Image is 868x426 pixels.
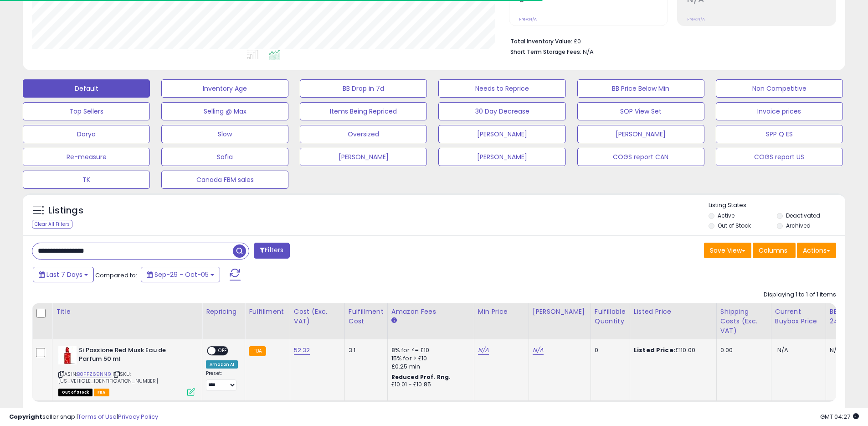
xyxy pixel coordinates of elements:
[161,148,288,166] button: Sofia
[510,37,572,45] b: Total Inventory Value:
[438,125,565,143] button: [PERSON_NAME]
[478,346,489,355] a: N/A
[161,79,288,98] button: Inventory Age
[294,346,310,355] a: 52.32
[519,16,537,22] small: Prev: N/A
[300,102,427,120] button: Items Being Repriced
[58,346,195,395] div: ASIN:
[216,347,230,355] span: OFF
[438,148,565,166] button: [PERSON_NAME]
[391,317,397,325] small: Amazon Fees.
[786,212,820,219] label: Deactivated
[720,346,764,354] div: 0.00
[577,125,704,143] button: [PERSON_NAME]
[775,307,822,326] div: Current Buybox Price
[391,381,467,389] div: £10.01 - £10.85
[161,102,288,120] button: Selling @ Max
[300,148,427,166] button: [PERSON_NAME]
[161,171,288,189] button: Canada FBM sales
[830,346,860,354] div: N/A
[23,79,150,98] button: Default
[254,243,289,259] button: Filters
[9,412,42,421] strong: Copyright
[33,267,94,282] button: Last 7 Days
[764,291,836,299] div: Displaying 1 to 1 of 1 items
[300,125,427,143] button: Oversized
[79,346,190,365] b: Si Passione Red Musk Eau de Parfum 50 ml
[249,346,266,356] small: FBA
[704,243,751,258] button: Save View
[595,307,626,326] div: Fulfillable Quantity
[716,79,843,98] button: Non Competitive
[23,148,150,166] button: Re-measure
[206,307,241,317] div: Repricing
[533,307,587,317] div: [PERSON_NAME]
[718,222,751,229] label: Out of Stock
[349,307,384,326] div: Fulfillment Cost
[797,243,836,258] button: Actions
[58,389,92,396] span: All listings that are currently out of stock and unavailable for purchase on Amazon
[510,35,829,46] li: £0
[391,354,467,363] div: 15% for > £10
[391,373,451,381] b: Reduced Prof. Rng.
[438,102,565,120] button: 30 Day Decrease
[9,413,158,421] div: seller snap | |
[583,47,594,56] span: N/A
[830,307,863,326] div: BB Share 24h.
[391,346,467,354] div: 8% for <= £10
[23,125,150,143] button: Darya
[777,346,788,354] span: N/A
[58,346,77,364] img: 31LVmiy9tTL._SL40_.jpg
[391,363,467,371] div: £0.25 min
[438,79,565,98] button: Needs to Reprice
[478,307,525,317] div: Min Price
[77,370,111,378] a: B0FFZ69NN9
[23,102,150,120] button: Top Sellers
[294,307,341,326] div: Cost (Exc. VAT)
[577,79,704,98] button: BB Price Below Min
[95,271,137,280] span: Compared to:
[634,346,709,354] div: £110.00
[634,346,675,354] b: Listed Price:
[94,389,109,396] span: FBA
[206,370,238,391] div: Preset:
[753,243,796,258] button: Columns
[206,360,238,369] div: Amazon AI
[141,267,220,282] button: Sep-29 - Oct-05
[720,307,767,336] div: Shipping Costs (Exc. VAT)
[718,212,734,219] label: Active
[786,222,811,229] label: Archived
[154,270,209,279] span: Sep-29 - Oct-05
[161,125,288,143] button: Slow
[349,346,380,354] div: 3.1
[577,102,704,120] button: SOP View Set
[820,412,859,421] span: 2025-10-13 04:27 GMT
[78,412,117,421] a: Terms of Use
[577,148,704,166] button: COGS report CAN
[716,148,843,166] button: COGS report US
[56,307,198,317] div: Title
[687,16,705,22] small: Prev: N/A
[118,412,158,421] a: Privacy Policy
[709,201,845,210] p: Listing States:
[46,270,82,279] span: Last 7 Days
[48,204,83,217] h5: Listings
[391,307,470,317] div: Amazon Fees
[533,346,544,355] a: N/A
[759,246,787,255] span: Columns
[716,102,843,120] button: Invoice prices
[58,370,158,384] span: | SKU: [US_VEHICLE_IDENTIFICATION_NUMBER]
[32,220,72,229] div: Clear All Filters
[300,79,427,98] button: BB Drop in 7d
[595,346,623,354] div: 0
[510,48,581,56] b: Short Term Storage Fees:
[716,125,843,143] button: SPP Q ES
[249,307,286,317] div: Fulfillment
[634,307,713,317] div: Listed Price
[23,171,150,189] button: TK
